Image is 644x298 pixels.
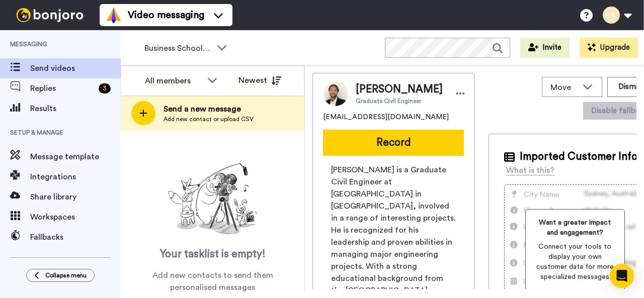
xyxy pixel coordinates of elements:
span: Replies [30,82,95,94]
span: Collapse menu [45,271,87,279]
span: Video messaging [128,8,204,22]
span: Send a new message [164,103,254,115]
button: Upgrade [580,38,638,58]
div: What is this? [506,164,554,176]
span: Move [550,81,578,93]
span: Fallbacks [30,231,121,243]
span: Results [30,103,121,115]
img: Image of Eugene Assan [323,81,348,106]
span: Want a greater impact and engagement? [534,218,616,238]
img: vm-color.svg [106,7,122,23]
button: Invite [520,38,570,58]
img: bj-logo-header-white.svg [12,8,88,22]
span: Share library [30,191,121,203]
button: Record [323,130,464,156]
span: [PERSON_NAME] [356,82,443,97]
img: ready-set-action.png [163,159,263,239]
button: Newest [231,70,289,90]
span: Message template [30,151,121,163]
div: All members [145,75,202,87]
div: 3 [99,83,111,93]
span: Your tasklist is empty! [160,247,266,262]
span: Imported Customer Info [520,149,637,164]
span: [EMAIL_ADDRESS][DOMAIN_NAME] [323,112,449,122]
span: Connect your tools to display your own customer data for more specialized messages [534,242,616,282]
span: Integrations [30,171,121,183]
span: Business School 2025 [144,42,212,54]
div: Open Intercom Messenger [610,264,634,288]
span: Send videos [30,62,121,74]
span: Graduate Civil Engineer [356,97,443,105]
span: Add new contacts to send them personalised messages [136,269,289,293]
span: Add new contact or upload CSV [164,115,254,123]
span: Workspaces [30,211,121,223]
button: Collapse menu [26,269,95,282]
